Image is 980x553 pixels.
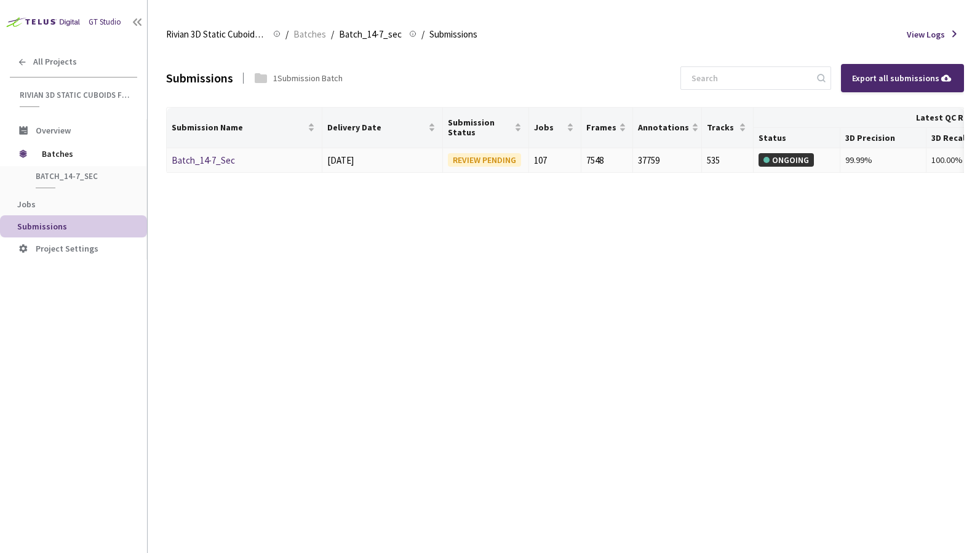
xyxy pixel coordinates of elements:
span: Submission Name [172,122,305,132]
span: Frames [586,122,616,132]
th: Delivery Date [322,108,443,148]
input: Search [684,67,815,89]
span: Annotations [638,122,689,132]
a: Batch_14-7_Sec [172,154,235,166]
span: Submissions [17,221,67,232]
span: Overview [36,125,71,136]
th: Submission Name [167,108,322,148]
span: View Logs [907,28,945,41]
li: / [285,27,289,42]
div: 99.99% [845,153,921,167]
span: Submission Status [448,117,512,137]
div: 7548 [586,153,627,168]
span: Rivian 3D Static Cuboids fixed[2024-25] [20,90,130,100]
div: Export all submissions [852,71,953,85]
span: Tracks [707,122,736,132]
span: Rivian 3D Static Cuboids fixed[2024-25] [166,27,266,42]
th: Tracks [702,108,754,148]
th: 3D Precision [840,128,926,148]
span: Jobs [17,199,36,210]
span: Delivery Date [327,122,426,132]
div: 1 Submission Batch [273,71,343,85]
div: 535 [707,153,748,168]
div: [DATE] [327,153,437,168]
div: Submissions [166,68,233,87]
span: Submissions [429,27,477,42]
span: Batch_14-7_sec [36,171,127,181]
span: Batches [293,27,326,42]
th: Frames [581,108,633,148]
div: 37759 [638,153,696,168]
div: GT Studio [89,16,121,28]
li: / [421,27,424,42]
th: Annotations [633,108,702,148]
li: / [331,27,334,42]
span: Project Settings [36,243,98,254]
span: Batches [42,141,126,166]
div: REVIEW PENDING [448,153,521,167]
span: Batch_14-7_sec [339,27,402,42]
th: Status [754,128,840,148]
a: Batches [291,27,329,41]
th: Jobs [529,108,581,148]
span: All Projects [33,57,77,67]
span: Jobs [534,122,564,132]
div: ONGOING [759,153,814,167]
th: Submission Status [443,108,529,148]
div: 107 [534,153,575,168]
